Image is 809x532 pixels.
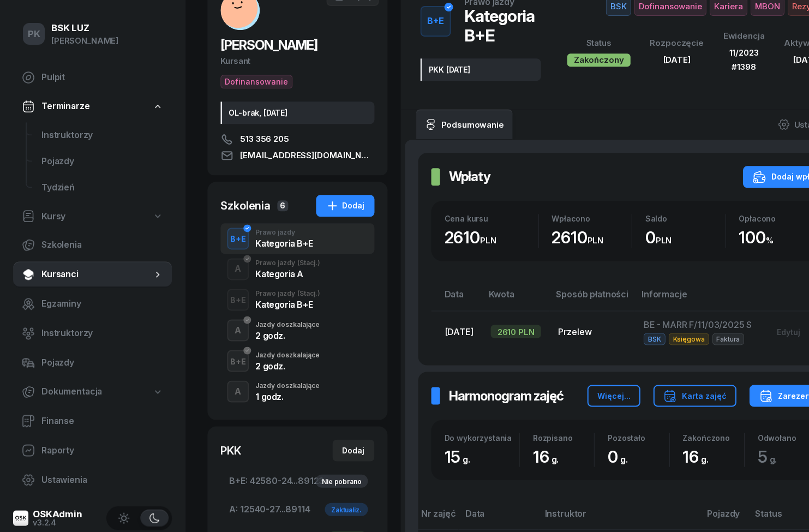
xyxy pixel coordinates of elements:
[316,195,374,217] button: Dodaj
[587,235,603,246] small: PLN
[420,6,451,37] button: B+E
[220,37,317,53] span: [PERSON_NAME]
[41,181,163,195] span: Tydzień
[240,133,289,146] span: 513 356 205
[220,315,374,345] button: AJazdy doszkalające2 godz.
[220,133,374,146] a: 513 356 205
[326,199,364,212] div: Dodaj
[240,149,374,162] span: [EMAIL_ADDRESS][DOMAIN_NAME]
[700,453,708,464] small: g.
[220,75,292,88] button: Dofinansowanie
[220,443,241,458] div: PKK
[645,214,725,223] div: Saldo
[723,29,764,43] div: Ewidencja
[769,322,807,340] button: Edytuj
[643,333,665,344] span: BSK
[655,235,672,246] small: PLN
[220,198,271,213] div: Szkolenia
[332,439,374,461] button: Dodaj
[33,509,82,518] div: OSKAdmin
[220,223,374,254] button: B+EPrawo jazdyKategoria B+E
[552,214,632,223] div: Wpłacono
[757,446,782,466] span: 5
[41,473,163,487] span: Ustawienia
[33,122,172,148] a: Instruktorzy
[597,389,630,402] div: Więcej...
[444,228,538,248] div: 2610
[416,109,512,140] a: Podsumowanie
[227,258,249,280] button: A
[41,414,163,428] span: Finanse
[255,270,320,278] div: Kategoria A
[13,408,172,434] a: Finanse
[13,64,172,91] a: Pulpit
[229,474,247,488] span: B+E:
[220,468,374,494] a: B+E:42580-24...89123Nie pobrano
[255,351,320,358] div: Jazdy doszkalające
[567,53,630,67] div: Zakończony
[13,510,28,525] img: logo-xs@2x.png
[255,290,320,297] div: Prawo jazdy
[297,290,320,297] span: (Stacj.)
[41,267,152,282] span: Kursanci
[255,229,313,236] div: Prawo jazdy
[448,168,490,186] h2: Wpłaty
[13,379,172,404] a: Dokumentacja
[41,70,163,85] span: Pulpit
[448,387,563,404] h2: Harmonogram zajęć
[227,228,249,249] button: B+E
[532,446,564,466] span: 16
[255,392,320,401] div: 1 godz.
[229,474,365,488] span: 42580-24...89123
[41,385,102,399] span: Dokumentacja
[33,148,172,175] a: Pojazdy
[220,101,374,124] div: OL-brak, [DATE]
[13,467,172,493] a: Ustawienia
[51,34,118,48] div: [PERSON_NAME]
[567,36,630,50] div: Status
[607,446,668,467] div: 0
[482,287,549,310] th: Kwota
[653,385,736,407] button: Karta zajęć
[342,444,364,457] div: Dodaj
[41,99,89,113] span: Terminarze
[227,319,249,341] button: A
[463,453,470,464] small: g.
[325,503,368,516] div: Zaktualiz.
[420,58,541,81] div: PKK [DATE]
[645,228,725,248] div: 0
[277,200,288,211] span: 6
[444,446,475,466] span: 15
[297,260,320,266] span: (Stacj.)
[51,23,118,33] div: BSK LUZ
[255,239,313,248] div: Kategoria B+E
[13,94,172,119] a: Terminarze
[700,506,748,529] th: Pojazdy
[255,382,320,388] div: Jazdy doszkalające
[423,12,448,31] div: B+E
[418,506,458,529] th: Nr zajęć
[220,284,374,315] button: B+EPrawo jazdy(Stacj.)Kategoria B+E
[558,325,626,339] div: Przelew
[255,300,320,309] div: Kategoria B+E
[13,320,172,346] a: Instruktorzy
[480,235,496,246] small: PLN
[643,319,751,330] span: BE - MARR F/11/03/2025 S
[538,506,700,529] th: Instruktor
[464,6,541,45] div: Kategoria B+E
[682,433,744,442] div: Zakończono
[255,321,320,327] div: Jazdy doszkalające
[227,380,249,402] button: A
[769,453,777,464] small: g.
[33,175,172,201] a: Tydzień
[255,260,320,266] div: Prawo jazdy
[220,376,374,407] button: AJazdy doszkalające1 godz.
[220,254,374,284] button: APrawo jazdy(Stacj.)Kategoria A
[226,354,250,368] div: B+E
[551,453,559,464] small: g.
[41,128,163,142] span: Instruktorzy
[620,453,627,464] small: g.
[227,350,249,372] button: B+E
[587,385,640,407] button: Więcej...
